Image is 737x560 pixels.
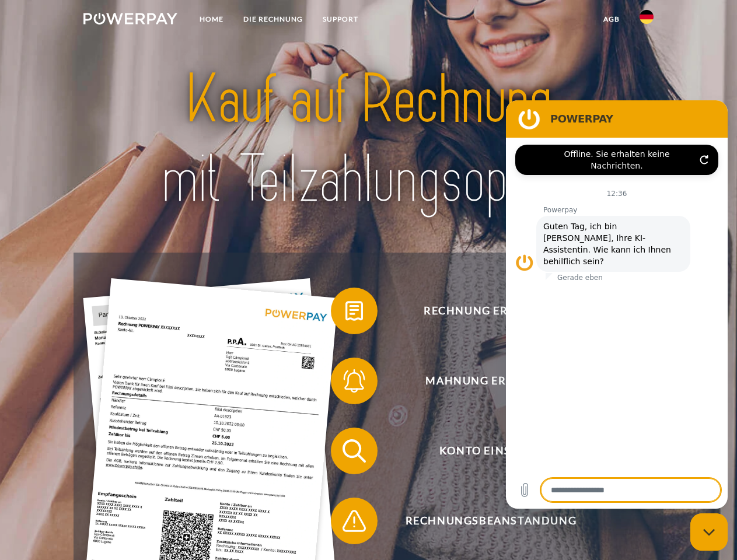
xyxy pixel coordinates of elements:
[331,498,634,544] button: Rechnungsbeanstandung
[340,366,369,395] img: qb_bell.svg
[331,358,634,404] button: Mahnung erhalten?
[640,10,654,24] img: de
[190,9,233,30] a: Home
[313,9,368,30] a: SUPPORT
[111,56,626,223] img: title-powerpay_de.svg
[83,13,177,24] img: logo-powerpay-white.svg
[233,9,313,30] a: DIE RECHNUNG
[340,506,369,535] img: qb_warning.svg
[340,436,369,466] img: qb_search.svg
[348,288,634,334] span: Rechnung erhalten?
[331,288,634,334] button: Rechnung erhalten?
[690,513,728,551] iframe: Schaltfläche zum Öffnen des Messaging-Fensters; Konversation läuft
[593,9,630,30] a: agb
[340,296,369,325] img: qb_bill.svg
[348,358,634,404] span: Mahnung erhalten?
[348,498,634,544] span: Rechnungsbeanstandung
[331,428,634,474] button: Konto einsehen
[348,428,634,474] span: Konto einsehen
[506,100,728,509] iframe: Messaging-Fenster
